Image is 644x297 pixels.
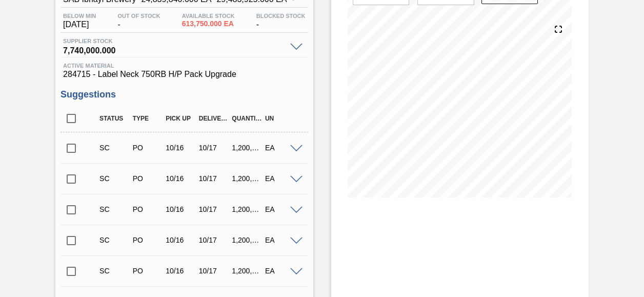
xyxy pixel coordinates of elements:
span: 7,740,000.000 [63,44,285,54]
div: Quantity [229,115,264,122]
div: EA [263,205,297,213]
div: 10/17/2025 [196,267,231,275]
span: 613,750.000 EA [182,20,235,28]
div: Status [97,115,132,122]
div: Suggestion Created [97,144,132,152]
div: 1,200,000.000 [229,144,264,152]
div: Purchase order [130,205,165,213]
div: EA [263,144,297,152]
div: 10/17/2025 [196,236,231,244]
div: 10/16/2025 [163,144,198,152]
div: Suggestion Created [97,174,132,183]
span: Out Of Stock [118,13,160,19]
div: Pick up [163,115,198,122]
div: UN [263,115,297,122]
div: Delivery [196,115,231,122]
div: Purchase order [130,174,165,183]
div: - [115,13,163,29]
div: Purchase order [130,144,165,152]
div: 10/16/2025 [163,174,198,183]
span: Available Stock [182,13,235,19]
div: EA [263,267,297,275]
div: Suggestion Created [97,205,132,213]
div: 1,200,000.000 [229,174,264,183]
div: 10/17/2025 [196,174,231,183]
h3: Suggestions [61,89,308,100]
div: Suggestion Created [97,267,132,275]
div: 1,200,000.000 [229,236,264,244]
span: Below Min [63,13,96,19]
div: 1,200,000.000 [229,205,264,213]
div: Purchase order [130,236,165,244]
div: Suggestion Created [97,236,132,244]
div: 10/17/2025 [196,144,231,152]
div: EA [263,174,297,183]
div: 1,200,000.000 [229,267,264,275]
div: 10/16/2025 [163,236,198,244]
div: Purchase order [130,267,165,275]
span: Supplier Stock [63,38,285,44]
span: Active Material [63,63,305,69]
div: 10/16/2025 [163,205,198,213]
span: Blocked Stock [256,13,306,19]
div: 10/16/2025 [163,267,198,275]
div: Type [130,115,165,122]
div: EA [263,236,297,244]
div: 10/17/2025 [196,205,231,213]
div: - [254,13,308,29]
span: [DATE] [63,20,96,29]
span: 284715 - Label Neck 750RB H/P Pack Upgrade [63,70,305,79]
